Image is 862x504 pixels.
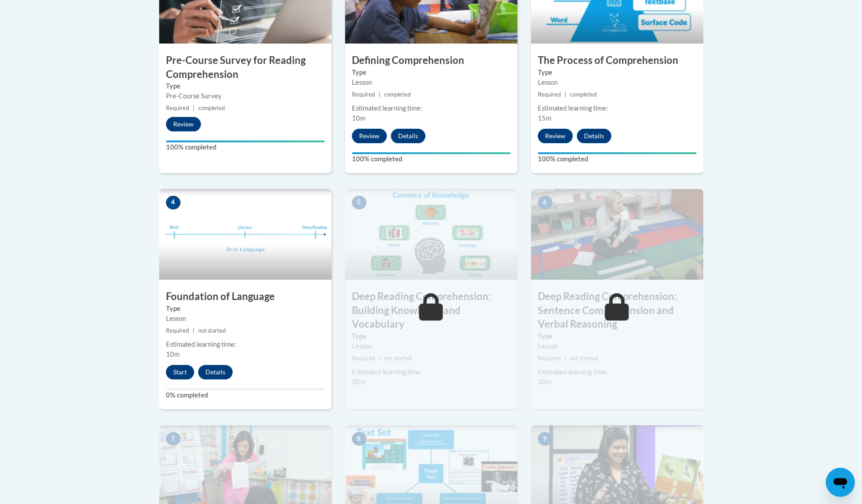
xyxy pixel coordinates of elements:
[159,53,331,82] h3: Pre-Course Survey for Reading Comprehension
[166,327,189,334] span: Required
[166,196,180,209] span: 4
[352,367,511,377] div: Estimated learning time:
[538,114,551,122] span: 15m
[538,154,696,164] label: 100% completed
[570,91,597,98] span: completed
[565,91,566,98] span: |
[538,91,561,98] span: Required
[379,355,380,362] span: |
[538,68,696,78] label: Type
[352,355,375,362] span: Required
[166,142,325,152] label: 100% completed
[538,432,552,446] span: 9
[538,378,551,386] span: 30m
[352,68,511,78] label: Type
[538,331,696,341] label: Type
[352,378,365,386] span: 30m
[166,304,325,314] label: Type
[538,78,696,87] div: Lesson
[166,390,325,400] label: 0% completed
[193,105,195,111] span: |
[166,339,325,349] div: Estimated learning time:
[538,341,696,351] div: Lesson
[538,355,561,362] span: Required
[198,365,233,379] button: Details
[565,355,566,362] span: |
[159,189,331,280] img: Course Image
[345,290,517,331] h3: Deep Reading Comprehension: Building Knowledge and Vocabulary
[166,365,194,379] button: Start
[166,81,325,91] label: Type
[352,114,365,122] span: 10m
[384,355,412,362] span: not started
[538,129,573,143] button: Review
[166,314,325,324] div: Lesson
[531,53,703,68] h3: The Process of Comprehension
[193,327,195,334] span: |
[352,91,375,98] span: Required
[384,91,411,98] span: completed
[352,129,387,143] button: Review
[345,53,517,68] h3: Defining Comprehension
[345,189,517,280] img: Course Image
[538,152,696,154] div: Your progress
[826,468,855,497] iframe: Button to launch messaging window
[166,141,325,142] div: Your progress
[166,350,180,358] span: 10m
[198,327,226,334] span: not started
[538,103,696,113] div: Estimated learning time:
[538,367,696,377] div: Estimated learning time:
[198,105,225,111] span: completed
[166,91,325,101] div: Pre-Course Survey
[577,129,611,143] button: Details
[379,91,380,98] span: |
[166,117,201,131] button: Review
[166,105,189,111] span: Required
[352,341,511,351] div: Lesson
[391,129,425,143] button: Details
[352,103,511,113] div: Estimated learning time:
[538,196,552,209] span: 6
[352,331,511,341] label: Type
[352,154,511,164] label: 100% completed
[352,432,366,446] span: 8
[531,290,703,331] h3: Deep Reading Comprehension: Sentence Comprehension and Verbal Reasoning
[352,78,511,87] div: Lesson
[159,290,331,304] h3: Foundation of Language
[352,152,511,154] div: Your progress
[166,432,180,446] span: 7
[352,196,366,209] span: 5
[570,355,598,362] span: not started
[531,189,703,280] img: Course Image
